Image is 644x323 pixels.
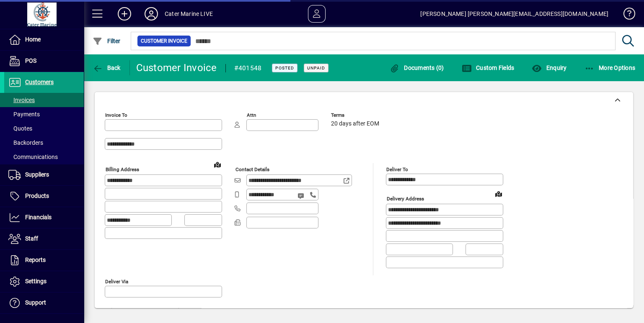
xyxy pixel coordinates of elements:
[4,228,84,249] a: Staff
[585,64,636,71] span: More Options
[4,107,84,121] a: Payments
[582,60,638,75] button: More Options
[8,139,43,146] span: Backorders
[138,6,165,21] button: Profile
[141,37,187,45] span: Customer Invoice
[247,112,256,118] mat-label: Attn
[462,64,515,71] span: Custom Fields
[91,33,123,49] button: Filter
[4,207,84,228] a: Financials
[8,97,35,103] span: Invoices
[25,214,52,220] span: Financials
[492,187,505,200] a: View on map
[8,125,32,132] span: Quotes
[4,121,84,136] a: Quotes
[4,136,84,150] a: Backorders
[136,61,217,74] div: Customer Invoice
[25,171,49,178] span: Suppliers
[331,120,379,127] span: 20 days after EOM
[331,113,381,118] span: Terms
[275,65,294,71] span: Posted
[105,278,128,284] mat-label: Deliver via
[25,192,49,199] span: Products
[4,164,84,185] a: Suppliers
[4,292,84,313] a: Support
[25,299,46,306] span: Support
[234,62,262,75] div: #401548
[93,64,121,71] span: Back
[91,60,123,75] button: Back
[617,2,634,29] a: Knowledge Base
[530,60,569,75] button: Enquiry
[25,278,47,285] span: Settings
[386,167,408,172] mat-label: Deliver To
[8,111,40,118] span: Payments
[172,308,202,313] mat-label: Delivery time
[420,7,608,21] div: [PERSON_NAME] [PERSON_NAME][EMAIL_ADDRESS][DOMAIN_NAME]
[4,51,84,72] a: POS
[211,158,224,171] a: View on map
[25,36,41,43] span: Home
[307,65,325,71] span: Unpaid
[93,38,121,44] span: Filter
[390,64,444,71] span: Documents (0)
[292,186,312,206] button: Send SMS
[25,256,46,263] span: Reports
[4,150,84,164] a: Communications
[105,112,127,118] mat-label: Invoice To
[4,186,84,207] a: Products
[165,7,213,21] div: Cater Marine LIVE
[4,29,84,50] a: Home
[4,250,84,271] a: Reports
[8,154,58,160] span: Communications
[25,79,54,85] span: Customers
[25,57,36,64] span: POS
[4,271,84,292] a: Settings
[25,235,38,242] span: Staff
[105,308,134,313] mat-label: Delivery date
[532,64,566,71] span: Enquiry
[84,60,130,75] app-page-header-button: Back
[388,60,446,75] button: Documents (0)
[460,60,517,75] button: Custom Fields
[4,93,84,107] a: Invoices
[111,6,138,21] button: Add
